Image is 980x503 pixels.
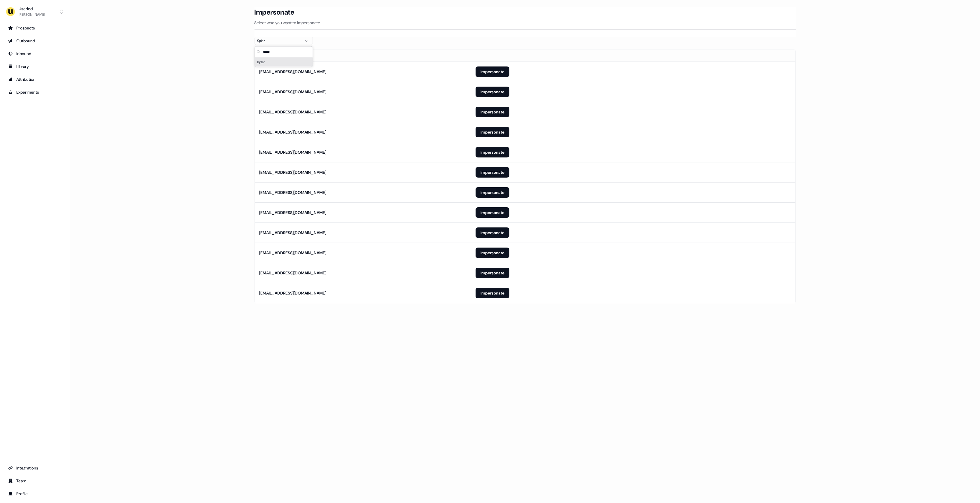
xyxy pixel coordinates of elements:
[257,38,301,44] div: Kpler
[8,76,62,82] div: Attribution
[260,149,327,155] div: [EMAIL_ADDRESS][DOMAIN_NAME]
[19,6,45,12] div: Userled
[476,127,509,137] button: Impersonate
[5,476,65,486] a: Go to team
[5,87,65,97] a: Go to experiments
[5,463,65,473] a: Go to integrations
[5,23,65,33] a: Go to prospects
[476,87,509,97] button: Impersonate
[476,227,509,238] button: Impersonate
[8,465,62,471] div: Integrations
[255,37,313,45] button: Kpler
[255,50,471,62] th: Email
[5,489,65,498] a: Go to profile
[255,57,313,67] div: Kpler
[476,187,509,198] button: Impersonate
[476,268,509,278] button: Impersonate
[8,64,62,69] div: Library
[476,207,509,218] button: Impersonate
[476,248,509,258] button: Impersonate
[19,12,45,17] div: [PERSON_NAME]
[8,89,62,95] div: Experiments
[476,147,509,157] button: Impersonate
[260,290,327,296] div: [EMAIL_ADDRESS][DOMAIN_NAME]
[8,478,62,484] div: Team
[260,89,327,95] div: [EMAIL_ADDRESS][DOMAIN_NAME]
[260,230,327,236] div: [EMAIL_ADDRESS][DOMAIN_NAME]
[260,109,327,115] div: [EMAIL_ADDRESS][DOMAIN_NAME]
[8,25,62,31] div: Prospects
[8,51,62,57] div: Inbound
[260,270,327,276] div: [EMAIL_ADDRESS][DOMAIN_NAME]
[260,250,327,256] div: [EMAIL_ADDRESS][DOMAIN_NAME]
[255,8,294,17] h3: Impersonate
[5,5,65,19] button: Userled[PERSON_NAME]
[476,167,509,178] button: Impersonate
[5,62,65,71] a: Go to templates
[8,491,62,497] div: Profile
[255,20,796,26] p: Select who you want to impersonate
[260,129,327,135] div: [EMAIL_ADDRESS][DOMAIN_NAME]
[260,169,327,175] div: [EMAIL_ADDRESS][DOMAIN_NAME]
[476,288,509,298] button: Impersonate
[255,57,313,67] div: Suggestions
[260,210,327,215] div: [EMAIL_ADDRESS][DOMAIN_NAME]
[260,69,327,75] div: [EMAIL_ADDRESS][DOMAIN_NAME]
[260,190,327,195] div: [EMAIL_ADDRESS][DOMAIN_NAME]
[5,36,65,45] a: Go to outbound experience
[476,107,509,117] button: Impersonate
[8,38,62,44] div: Outbound
[476,66,509,77] button: Impersonate
[5,75,65,84] a: Go to attribution
[5,49,65,58] a: Go to Inbound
